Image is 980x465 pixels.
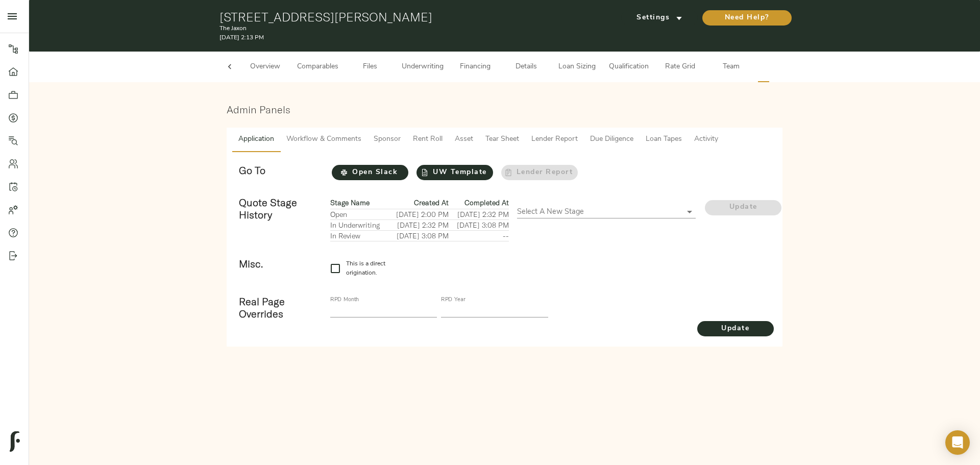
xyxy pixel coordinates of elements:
[246,61,285,74] span: Overview
[694,133,718,146] span: Activity
[485,133,519,146] span: Tear Sheet
[712,61,751,74] span: Team
[507,61,546,74] span: Details
[413,133,443,146] span: Rent Roll
[387,231,448,241] td: [DATE] 3:08 PM
[332,166,408,179] span: Open Slack
[330,220,387,231] td: In Underwriting
[219,24,600,33] p: The Jaxon
[416,166,493,179] span: UW Template
[631,12,688,25] span: Settings
[330,298,359,303] label: RPD Month
[609,61,649,74] span: Qualification
[456,61,495,74] span: Financing
[621,10,698,26] button: Settings
[330,198,370,207] strong: Stage Name
[239,164,265,177] strong: Go To
[449,220,509,231] td: [DATE] 3:08 PM
[441,298,465,303] label: RPD Year
[286,133,361,146] span: Workflow & Comments
[330,231,387,241] td: In Review
[238,133,274,146] span: Application
[416,165,493,180] a: UW Template
[646,133,682,146] span: Loan Tapes
[387,209,448,220] td: [DATE] 2:00 PM
[387,220,448,231] td: [DATE] 2:32 PM
[455,133,473,146] span: Asset
[763,61,802,74] span: Admin
[697,323,774,335] span: Update
[702,10,792,26] button: Need Help?
[239,257,263,270] strong: Misc.
[402,61,444,74] span: Underwriting
[558,61,597,74] span: Loan Sizing
[449,209,509,220] td: [DATE] 2:32 PM
[330,209,387,220] td: Open
[227,104,782,115] h3: Admin Panels
[531,133,578,146] span: Lender Report
[351,61,389,74] span: Files
[346,259,388,278] span: This is a direct origination.
[661,61,700,74] span: Rate Grid
[590,133,633,146] span: Due Diligence
[332,165,408,180] button: Open Slack
[449,231,509,241] td: --
[697,321,774,336] button: Update
[239,295,285,320] strong: Real Page Overrides
[414,198,449,207] strong: Created At
[464,198,509,207] strong: Completed At
[945,430,970,455] div: Open Intercom Messenger
[219,10,600,24] h1: [STREET_ADDRESS][PERSON_NAME]
[239,196,297,221] strong: Quote Stage History
[713,12,781,25] span: Need Help?
[297,61,338,74] span: Comparables
[374,133,401,146] span: Sponsor
[219,33,600,42] p: [DATE] 2:13 PM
